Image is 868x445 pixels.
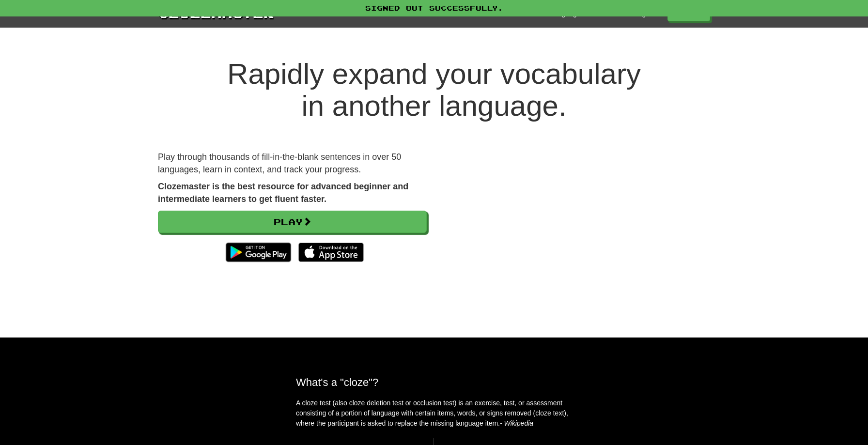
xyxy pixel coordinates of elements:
img: Get it on Google Play [221,238,296,267]
strong: Clozemaster is the best resource for advanced beginner and intermediate learners to get fluent fa... [158,182,408,204]
a: Play [158,211,427,233]
p: A cloze test (also cloze deletion test or occlusion test) is an exercise, test, or assessment con... [296,398,572,429]
h2: What's a "cloze"? [296,376,572,388]
img: Download_on_the_App_Store_Badge_US-UK_135x40-25178aeef6eb6b83b96f5f2d004eda3bffbb37122de64afbaef7... [298,243,364,262]
em: - Wikipedia [500,419,533,427]
p: Play through thousands of fill-in-the-blank sentences in over 50 languages, learn in context, and... [158,151,427,176]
